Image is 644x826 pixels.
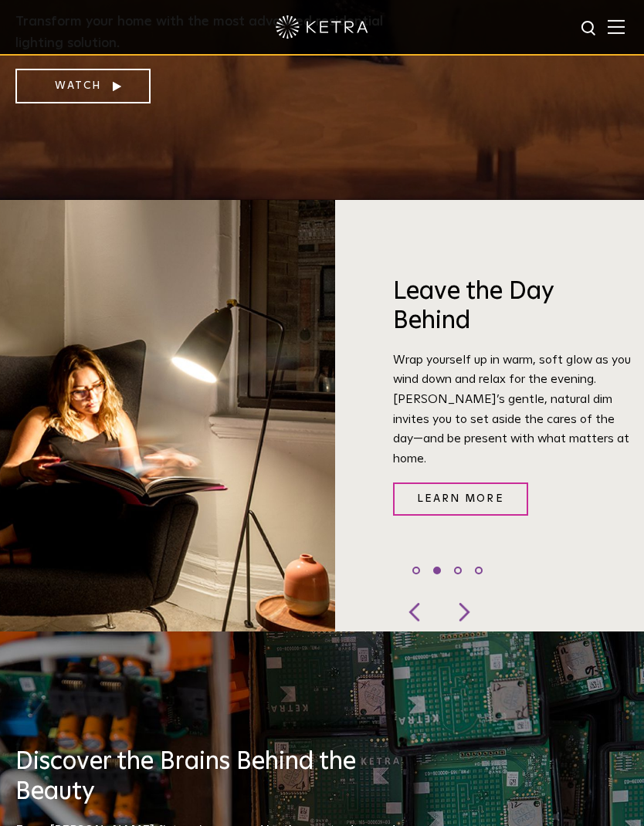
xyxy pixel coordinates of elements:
[393,354,631,465] span: Wrap yourself up in warm, soft glow as you wind down and relax for the evening. [PERSON_NAME]’s g...
[393,482,528,516] a: Learn More
[15,747,417,807] h3: Discover the Brains Behind the Beauty
[15,69,151,103] a: Watch
[580,19,599,39] img: search icon
[393,277,632,337] h3: Leave the Day Behind
[276,15,368,39] img: ketra-logo-2019-white
[608,19,625,34] img: Hamburger%20Nav.svg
